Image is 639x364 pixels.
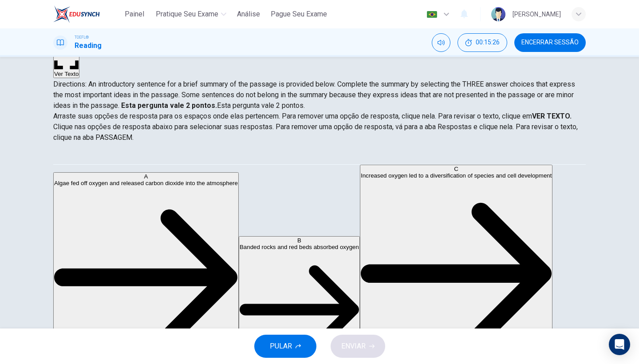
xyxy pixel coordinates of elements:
[476,39,500,46] span: 00:15:26
[458,33,507,52] button: 00:15:26
[458,33,507,52] div: Esconder
[119,101,217,110] strong: Esta pergunta vale 2 pontos.
[152,6,230,22] button: Pratique seu exame
[53,122,586,143] p: Clique nas opções de resposta abaixo para selecionar suas respostas. Para remover uma opção de re...
[156,9,218,20] span: Pratique seu exame
[125,9,144,20] span: Painel
[361,172,552,179] span: Increased oxygen led to a diversification of species and cell development
[240,237,359,244] div: B
[75,34,89,40] span: TOEFL®
[53,143,586,164] div: Choose test type tabs
[426,11,438,18] img: pt
[609,334,630,355] div: Open Intercom Messenger
[53,80,575,110] span: Directions: An introductory sentence for a brief summary of the passage is provided below. Comple...
[521,39,579,46] span: Encerrar Sessão
[75,40,102,51] h1: Reading
[254,335,316,358] button: PULAR
[53,5,120,23] a: EduSynch logo
[491,7,505,21] img: Profile picture
[270,340,292,352] span: PULAR
[237,9,260,20] span: Análise
[54,173,238,180] div: A
[513,9,561,20] div: [PERSON_NAME]
[53,44,79,78] button: Ver Texto
[240,244,359,251] span: Banded rocks and red beds absorbed oxygen
[217,101,305,110] span: Esta pergunta vale 2 pontos.
[53,5,100,23] img: EduSynch logo
[271,9,327,20] span: Pague Seu Exame
[361,166,552,172] div: C
[532,112,572,120] strong: VER TEXTO.
[54,180,238,186] span: Algae fed off oxygen and released carbon dioxide into the atmosphere
[267,6,331,22] button: Pague Seu Exame
[514,33,586,52] button: Encerrar Sessão
[233,6,264,22] button: Análise
[53,111,586,122] p: Arraste suas opções de resposta para os espaços onde elas pertencem. Para remover uma opção de re...
[120,6,149,22] button: Painel
[432,33,450,52] div: Silenciar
